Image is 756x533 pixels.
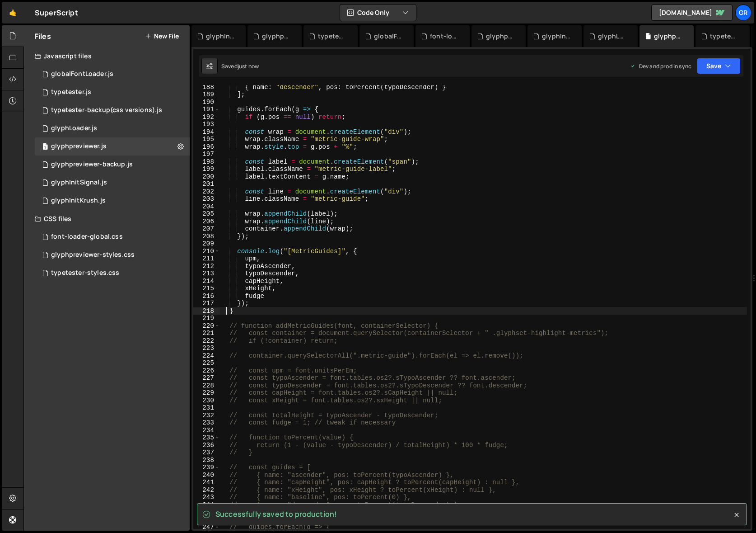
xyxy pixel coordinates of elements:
[735,5,751,21] a: Gr
[193,255,220,263] div: 211
[193,524,220,531] div: 247
[51,70,113,78] div: globalFontLoader.js
[193,233,220,241] div: 208
[35,65,190,83] div: 17017/47514.js
[51,251,135,259] div: glyphpreviewer-styles.css
[193,389,220,397] div: 229
[193,486,220,494] div: 242
[193,494,220,501] div: 243
[630,62,691,70] div: Dev and prod in sync
[193,322,220,330] div: 220
[193,195,220,203] div: 203
[193,382,220,390] div: 228
[51,160,133,169] div: glyphpreviewer-backup.js
[24,47,190,65] div: Javascript files
[193,359,220,367] div: 225
[374,32,403,41] div: globalFontLoader.js
[193,516,220,524] div: 246
[193,188,220,196] div: 202
[193,128,220,136] div: 194
[193,91,220,99] div: 189
[193,99,220,106] div: 190
[193,352,220,360] div: 224
[193,509,220,516] div: 245
[193,501,220,509] div: 244
[35,192,190,210] div: 17017/47730.js
[193,412,220,420] div: 232
[193,165,220,173] div: 199
[193,270,220,278] div: 213
[193,121,220,128] div: 193
[193,442,220,449] div: 236
[42,144,48,151] span: 1
[215,509,337,519] span: Successfully saved to production!
[193,84,220,91] div: 188
[193,449,220,457] div: 237
[193,263,220,270] div: 212
[35,156,190,174] div: 17017/47727.js
[35,228,190,246] div: font-loader-global.css
[193,278,220,285] div: 214
[697,58,741,74] button: Save
[651,5,733,21] a: [DOMAIN_NAME]
[24,210,190,228] div: CSS files
[193,292,220,300] div: 216
[193,151,220,158] div: 197
[193,106,220,113] div: 191
[221,62,259,70] div: Saved
[193,434,220,442] div: 235
[193,315,220,322] div: 219
[35,246,190,264] div: 17017/47345.css
[193,240,220,248] div: 209
[35,7,78,18] div: SuperScript
[193,248,220,255] div: 210
[193,404,220,412] div: 231
[654,32,683,41] div: glyphpreviewer.js
[51,106,162,114] div: typetester-backup(css versions).js
[193,203,220,211] div: 204
[193,367,220,375] div: 226
[193,173,220,181] div: 200
[35,264,190,282] div: 17017/47137.css
[193,457,220,464] div: 238
[486,32,515,41] div: glyphpreviewer-styles.css
[193,344,220,352] div: 223
[710,32,739,41] div: typetester-styles.css
[193,158,220,166] div: 198
[193,330,220,337] div: 221
[542,32,571,41] div: glyphInitSignal.js
[193,180,220,188] div: 201
[193,113,220,121] div: 192
[51,197,106,205] div: glyphInitKrush.js
[193,374,220,382] div: 227
[35,101,190,119] div: 17017/47519.js
[318,32,347,41] div: typetester-backup(css versions).js
[193,397,220,405] div: 230
[193,218,220,226] div: 206
[35,174,190,192] div: glyphInitSignal.js
[51,124,97,132] div: glyphLoader.js
[193,136,220,143] div: 195
[193,307,220,315] div: 218
[2,2,24,24] a: 🤙
[51,179,107,187] div: glyphInitSignal.js
[51,233,123,241] div: font-loader-global.css
[430,32,459,41] div: font-loader-global.css
[145,33,179,40] button: New File
[193,210,220,218] div: 205
[35,119,190,137] div: 17017/47277.js
[35,83,190,101] div: 17017/46707.js
[262,32,291,41] div: glyphpreviewer-backup.js
[598,32,627,41] div: glyphLoader.js
[193,285,220,292] div: 215
[193,419,220,427] div: 233
[193,479,220,486] div: 241
[35,31,51,41] h2: Files
[206,32,235,41] div: glyphInitKrush.js
[51,88,91,96] div: typetester.js
[193,427,220,434] div: 234
[193,337,220,345] div: 222
[238,62,259,70] div: just now
[193,464,220,472] div: 239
